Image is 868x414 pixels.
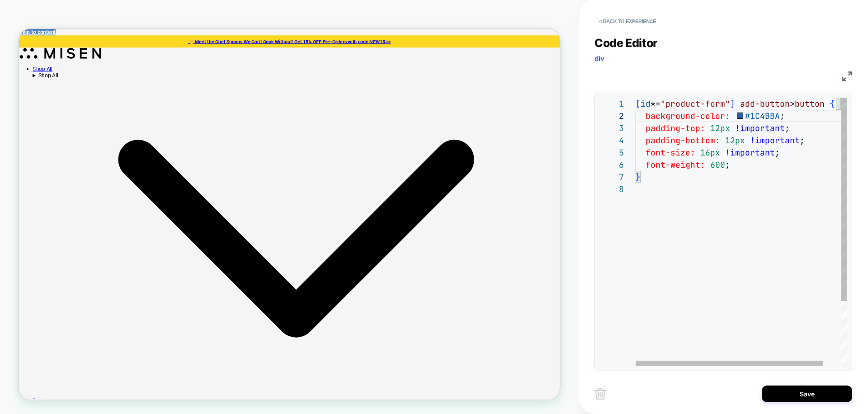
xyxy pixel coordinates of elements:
span: padding-bottom: [646,135,720,146]
span: button [795,99,825,109]
span: ; [800,135,805,146]
span: 600 [710,160,725,170]
a: 👋 Meet the Chef Spoons We Can't Cook Without! Get 15% OFF Pre-Orders with code NEW15 >> [226,13,496,20]
div: 3 [599,122,624,134]
span: > [790,99,795,109]
span: ] [730,99,735,109]
div: 8 [599,183,624,195]
div: 1 [599,98,624,110]
span: padding-top: [646,123,705,133]
span: ; [725,160,730,170]
span: 12px [710,123,730,133]
span: 12px [725,135,745,146]
span: #1C4BBA [745,111,780,121]
div: 6 [599,159,624,171]
span: !important [750,135,800,146]
img: fullscreen [842,71,852,81]
div: 2 [599,110,624,122]
span: "product-form" [660,99,730,109]
span: ; [775,147,780,158]
button: Save [762,386,852,402]
button: < Back to experience [594,14,660,28]
span: !important [735,123,785,133]
span: !important [725,147,775,158]
span: font-size: [646,147,695,158]
span: ; [785,123,790,133]
span: Shop All [26,58,52,66]
span: id [641,99,651,109]
div: 7 [599,171,624,183]
span: font-weight: [646,160,705,170]
span: div [594,54,604,63]
span: background-color: [646,111,730,121]
a: Shop All [18,49,45,58]
span: add-button [740,99,790,109]
div: 5 [599,146,624,159]
span: ; [780,111,785,121]
span: 16px [700,147,720,158]
div: 4 [599,134,624,146]
span: } [636,172,641,182]
span: Code Editor [594,36,658,50]
span: { [830,99,835,109]
span: [ [636,99,641,109]
img: delete [594,388,606,400]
